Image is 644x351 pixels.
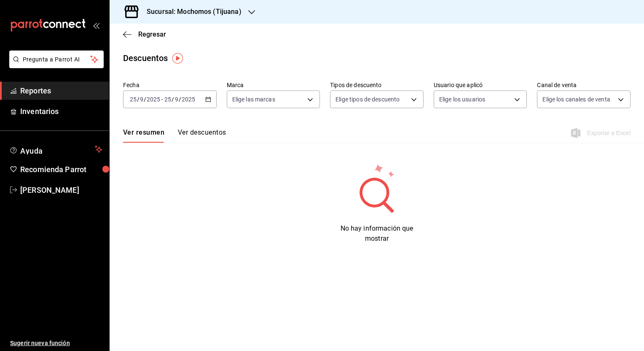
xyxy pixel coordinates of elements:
input: ---- [146,96,161,103]
span: No hay información que mostrar [341,224,413,242]
span: Inventarios [20,106,102,117]
img: Tooltip marker [172,53,183,64]
span: - [161,96,163,103]
span: / [137,96,140,103]
span: / [172,96,174,103]
span: Elige los usuarios [439,95,485,104]
button: Pregunta a Parrot AI [9,51,104,68]
input: -- [174,96,179,103]
span: Sugerir nueva función [10,339,102,348]
h3: Sucursal: Mochomos (Tijuana) [140,7,241,17]
span: Ayuda [20,144,91,154]
div: navigation tabs [123,128,226,143]
span: Recomienda Parrot [20,164,102,175]
button: open_drawer_menu [93,22,99,29]
span: Elige las marcas [232,95,275,104]
div: Descuentos [123,52,168,64]
span: [PERSON_NAME] [20,184,102,196]
label: Canal de venta [537,82,631,88]
label: Usuario que aplicó [434,82,527,88]
button: Regresar [123,30,166,38]
span: Elige los canales de venta [542,95,610,104]
input: -- [129,96,137,103]
span: Elige tipos de descuento [335,95,400,104]
a: Pregunta a Parrot AI [6,61,104,70]
input: -- [140,96,144,103]
input: -- [164,96,172,103]
span: Pregunta a Parrot AI [23,55,91,64]
span: / [179,96,181,103]
button: Ver resumen [123,128,164,143]
button: Ver descuentos [178,128,226,143]
label: Fecha [123,82,217,88]
span: Reportes [20,85,102,96]
label: Tipos de descuento [330,82,424,88]
span: / [144,96,146,103]
span: Regresar [138,30,166,38]
input: ---- [181,96,196,103]
label: Marca [227,82,320,88]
